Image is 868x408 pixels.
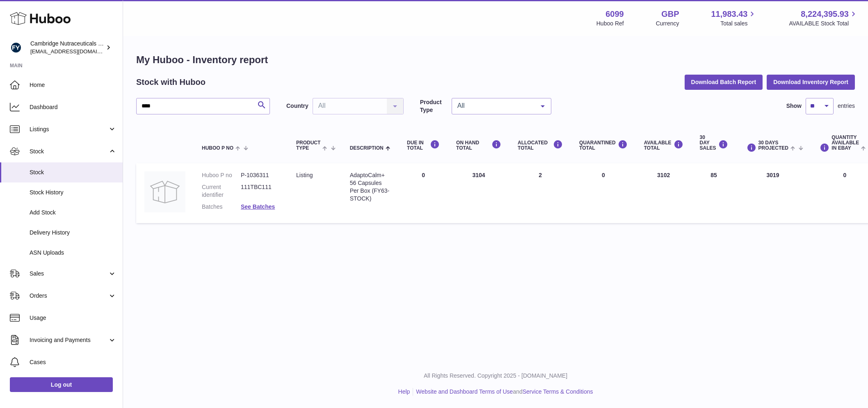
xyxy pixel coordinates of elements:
[30,81,116,89] span: Home
[30,209,116,217] span: Add Stock
[786,102,802,110] label: Show
[767,75,855,89] button: Download Inventory Report
[789,20,858,27] span: AVAILABLE Stock Total
[202,183,241,199] dt: Current identifier
[30,358,116,366] span: Cases
[685,75,763,89] button: Download Batch Report
[202,203,241,211] dt: Batches
[241,183,280,199] dd: 111TBC111
[30,48,121,55] span: [EMAIL_ADDRESS][DOMAIN_NAME]
[644,140,683,151] div: AVAILABLE Total
[456,140,501,151] div: ON HAND Total
[136,53,855,66] h1: My Huboo - Inventory report
[711,9,757,27] a: 11,983.43 Total sales
[10,377,113,392] a: Log out
[579,140,628,151] div: QUARANTINED Total
[30,103,116,111] span: Dashboard
[398,388,410,395] a: Help
[838,102,855,110] span: entries
[350,146,384,151] span: Description
[596,20,624,27] div: Huboo Ref
[407,140,440,151] div: DUE IN TOTAL
[30,249,116,257] span: ASN Uploads
[350,171,391,203] div: AdaptoCalm+ 56 Capsules Per Box (FY63-STOCK)
[656,20,679,27] div: Currency
[30,189,116,196] span: Stock History
[523,388,593,395] a: Service Terms & Conditions
[509,163,571,223] td: 2
[789,9,858,27] a: 8,224,395.93 AVAILABLE Stock Total
[602,172,605,178] span: 0
[448,163,509,223] td: 3104
[801,9,849,20] span: 8,224,395.93
[130,372,861,380] p: All Rights Reserved. Copyright 2025 - [DOMAIN_NAME]
[296,172,313,178] span: listing
[30,292,108,300] span: Orders
[416,388,513,395] a: Website and Dashboard Terms of Use
[413,388,593,396] li: and
[661,9,679,20] strong: GBP
[758,140,788,151] span: 30 DAYS PROJECTED
[202,171,241,179] dt: Huboo P no
[420,98,448,114] label: Product Type
[30,270,108,278] span: Sales
[30,125,108,133] span: Listings
[636,163,692,223] td: 3102
[831,135,859,151] span: Quantity Available in eBay
[10,41,22,54] img: huboo@camnutra.com
[241,171,280,179] dd: P-1036311
[30,314,116,322] span: Usage
[144,171,185,212] img: product image
[286,102,308,110] label: Country
[692,163,736,223] td: 85
[202,146,233,151] span: Huboo P no
[30,40,104,55] div: Cambridge Nutraceuticals Ltd
[30,229,116,237] span: Delivery History
[720,20,757,27] span: Total sales
[399,163,448,223] td: 0
[30,148,108,155] span: Stock
[711,9,747,20] span: 11,983.43
[605,9,624,20] strong: 6099
[700,135,728,151] div: 30 DAY SALES
[241,203,275,210] a: See Batches
[296,140,320,151] span: Product Type
[455,102,535,110] span: All
[136,77,206,88] h2: Stock with Huboo
[736,163,810,223] td: 3019
[30,336,108,344] span: Invoicing and Payments
[518,140,563,151] div: ALLOCATED Total
[30,169,116,176] span: Stock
